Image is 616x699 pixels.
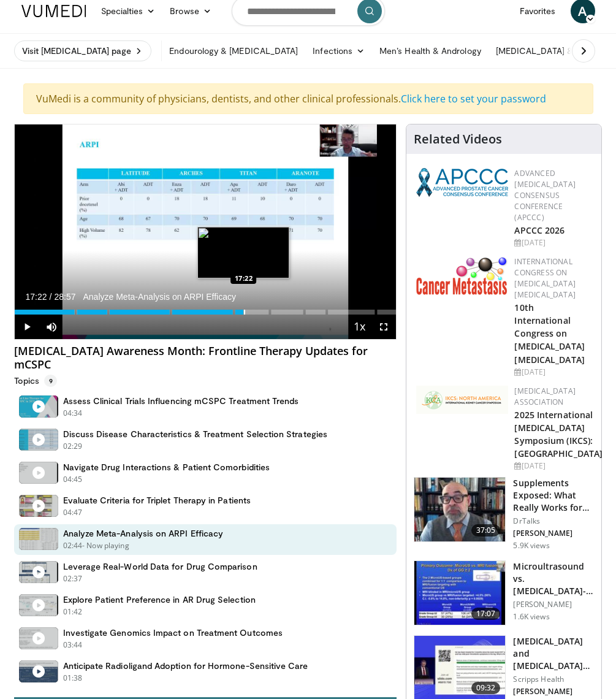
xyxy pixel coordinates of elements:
p: - Now playing [82,540,129,551]
p: 01:42 [63,606,83,617]
a: [MEDICAL_DATA] & Trauma [489,39,612,63]
a: Men’s Health & Andrology [372,39,489,63]
a: 37:05 Supplements Exposed: What Really Works for [MEDICAL_DATA] Health DrTalks [PERSON_NAME] 5.9K... [414,477,594,551]
video-js: Video Player [15,124,397,339]
p: 04:45 [63,474,83,485]
a: Click here to set your password [401,92,546,105]
a: 10th International Congress on [MEDICAL_DATA] [MEDICAL_DATA] [514,302,584,365]
h4: Anticipate Radioligand Adoption for Hormone-Sensitive Care [63,660,308,671]
p: 02:44 [63,540,83,551]
img: 6ff8bc22-9509-4454-a4f8-ac79dd3b8976.png.150x105_q85_autocrop_double_scale_upscale_version-0.2.png [416,256,508,295]
a: [MEDICAL_DATA] Association [514,386,575,407]
div: [DATE] [514,237,591,248]
img: fca7e709-d275-4aeb-92d8-8ddafe93f2a6.png.150x105_q85_autocrop_double_scale_upscale_version-0.2.png [416,386,508,414]
img: VuMedi Logo [21,5,86,17]
p: Topics [14,375,58,387]
p: 01:38 [63,673,83,684]
p: [PERSON_NAME] [513,600,594,609]
p: 02:29 [63,441,83,452]
a: 2025 International [MEDICAL_DATA] Symposium (IKCS): [GEOGRAPHIC_DATA] [514,409,603,459]
h3: Supplements Exposed: What Really Works for [MEDICAL_DATA] Health [513,477,594,514]
h4: Investigate Genomics Impact on Treatment Outcomes [63,627,283,638]
h4: Related Videos [414,132,502,147]
p: 1.6K views [513,612,549,622]
div: [DATE] [514,367,591,378]
span: / [50,292,52,302]
div: [DATE] [514,460,603,472]
img: d0371492-b5bc-4101-bdcb-0105177cfd27.150x105_q85_crop-smart_upscale.jpg [414,561,505,625]
p: [PERSON_NAME] [513,529,594,538]
p: 03:44 [63,640,83,651]
a: 17:07 Microultrasound vs. [MEDICAL_DATA]-Guided [MEDICAL_DATA] for [MEDICAL_DATA] Diagnosis … [PE... [414,560,594,625]
span: 09:32 [471,682,501,694]
span: 28:57 [54,292,75,302]
h4: Assess Clinical Trials Influencing mCSPC Treatment Trends [63,395,299,407]
p: 02:37 [63,573,83,584]
h3: [MEDICAL_DATA] and [MEDICAL_DATA] Risk With [MEDICAL_DATA] [513,635,594,672]
p: 5.9K views [513,541,549,551]
button: Playback Rate [347,315,371,339]
div: VuMedi is a community of physicians, dentists, and other clinical professionals. [23,83,593,114]
h4: [MEDICAL_DATA] Awareness Month: Frontline Therapy Updates for mCSPC [14,345,397,371]
div: Progress Bar [15,310,397,315]
h4: Analyze Meta-Analysis on ARPI Efficacy [63,528,224,539]
p: DrTalks [513,516,594,526]
a: Infections [305,39,372,63]
span: 9 [44,375,58,387]
h3: Microultrasound vs. [MEDICAL_DATA]-Guided [MEDICAL_DATA] for [MEDICAL_DATA] Diagnosis … [513,560,594,597]
p: Scripps Health [513,674,594,684]
p: [PERSON_NAME] [513,687,594,697]
img: image.jpeg [197,227,289,278]
span: 37:05 [471,524,501,537]
a: International Congress on [MEDICAL_DATA] [MEDICAL_DATA] [514,256,575,300]
h4: Evaluate Criteria for Triplet Therapy in Patients [63,495,251,506]
a: Endourology & [MEDICAL_DATA] [162,39,305,63]
a: Advanced [MEDICAL_DATA] Consensus Conference (APCCC) [514,168,575,223]
p: 04:47 [63,507,83,518]
button: Fullscreen [371,315,396,339]
span: 17:22 [26,292,47,302]
button: Play [15,315,39,339]
h4: Navigate Drug Interactions & Patient Comorbidities [63,462,270,473]
a: Visit [MEDICAL_DATA] page [14,40,152,61]
h4: Discuss Disease Characteristics & Treatment Selection Strategies [63,429,327,440]
p: 04:34 [63,408,83,419]
h4: Explore Patient Preference in AR Drug Selection [63,594,256,605]
img: 649d3fc0-5ee3-4147-b1a3-955a692e9799.150x105_q85_crop-smart_upscale.jpg [414,478,505,541]
a: APCCC 2026 [514,224,565,236]
button: Mute [39,315,64,339]
img: 92ba7c40-df22-45a2-8e3f-1ca017a3d5ba.png.150x105_q85_autocrop_double_scale_upscale_version-0.2.png [416,168,508,197]
span: 17:07 [471,608,501,620]
h4: Leverage Real-World Data for Drug Comparison [63,561,257,572]
span: Analyze Meta-Analysis on ARPI Efficacy [83,291,236,302]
